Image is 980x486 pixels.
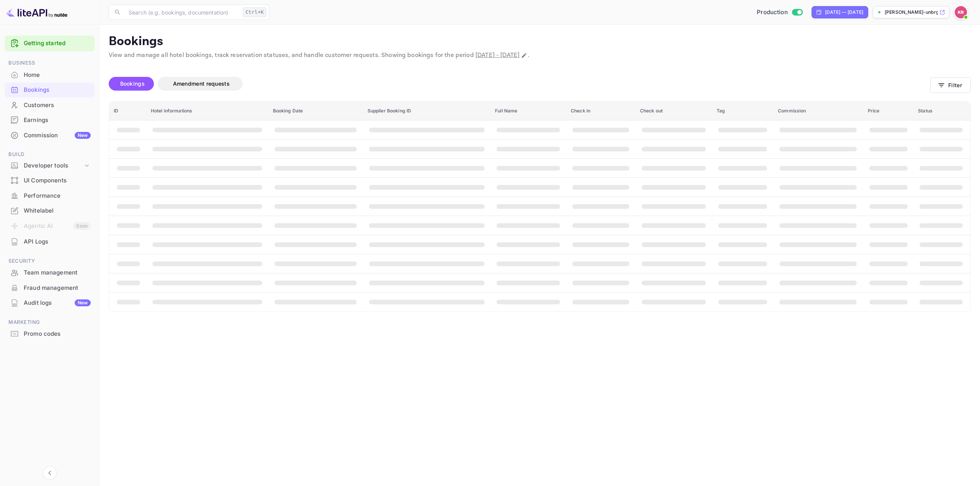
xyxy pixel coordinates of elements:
[24,71,91,80] div: Home
[5,203,95,218] a: Whitelabel
[146,102,268,120] th: Hotel informations
[5,150,95,159] span: Build
[5,113,95,127] a: Earnings
[24,330,91,338] div: Promo codes
[109,102,146,120] th: ID
[635,102,712,120] th: Check out
[712,102,773,120] th: Tag
[475,51,519,59] span: [DATE] - [DATE]
[930,77,971,93] button: Filter
[773,102,863,120] th: Commission
[173,80,230,87] span: Amendment requests
[109,34,971,49] p: Bookings
[24,237,91,246] div: API Logs
[5,68,95,83] div: Home
[43,466,57,480] button: Collapse navigation
[5,281,95,295] a: Fraud management
[5,327,95,341] div: Promo codes
[490,102,566,120] th: Full Name
[757,8,788,17] span: Production
[5,173,95,187] a: UI Components
[5,296,95,310] div: Audit logsNew
[5,83,95,98] div: Bookings
[24,101,91,110] div: Customers
[5,113,95,128] div: Earnings
[124,5,240,20] input: Search (e.g. bookings, documentation)
[5,189,95,203] a: Performance
[363,102,491,120] th: Supplier Booking ID
[109,77,930,91] div: account-settings tabs
[24,299,91,307] div: Audit logs
[5,265,95,280] a: Team management
[754,8,805,17] div: Switch to Sandbox mode
[955,6,967,18] img: Kobus Roux
[5,257,95,265] span: Security
[24,206,91,215] div: Whitelabel
[5,173,95,188] div: UI Components
[5,296,95,310] a: Audit logsNew
[24,86,91,94] div: Bookings
[5,159,95,172] div: Developer tools
[5,36,95,51] div: Getting started
[913,102,970,120] th: Status
[24,161,83,170] div: Developer tools
[5,281,95,296] div: Fraud management
[825,9,863,16] div: [DATE] — [DATE]
[75,299,91,306] div: New
[24,176,91,185] div: UI Components
[5,98,95,112] a: Customers
[24,192,91,200] div: Performance
[5,98,95,113] div: Customers
[24,284,91,293] div: Fraud management
[24,131,91,140] div: Commission
[5,128,95,143] div: CommissionNew
[24,39,91,48] a: Getting started
[109,102,970,311] table: booking table
[24,116,91,125] div: Earnings
[5,68,95,82] a: Home
[5,83,95,97] a: Bookings
[5,189,95,203] div: Performance
[75,132,91,139] div: New
[5,234,95,249] div: API Logs
[109,51,971,60] p: View and manage all hotel bookings, track reservation statuses, and handle customer requests. Sho...
[120,80,145,87] span: Bookings
[863,102,914,120] th: Price
[243,7,266,17] div: Ctrl+K
[5,128,95,142] a: CommissionNew
[885,9,938,16] p: [PERSON_NAME]-unbrg.[PERSON_NAME]...
[5,318,95,327] span: Marketing
[5,327,95,341] a: Promo codes
[24,268,91,277] div: Team management
[6,6,67,18] img: LiteAPI logo
[520,52,528,59] button: Change date range
[5,203,95,218] div: Whitelabel
[5,59,95,67] span: Business
[5,265,95,280] div: Team management
[5,234,95,249] a: API Logs
[566,102,635,120] th: Check in
[268,102,363,120] th: Booking Date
